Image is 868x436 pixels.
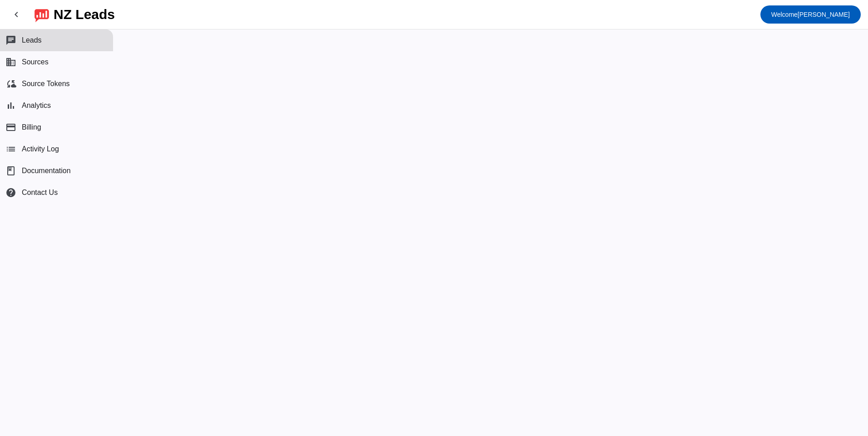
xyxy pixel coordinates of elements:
span: Billing [22,123,41,131]
div: NZ Leads [54,8,115,21]
img: logo [35,7,49,22]
mat-icon: list [5,144,16,155]
span: Source Tokens [22,80,70,88]
span: Welcome [771,11,798,18]
mat-icon: business [5,57,16,68]
mat-icon: help [5,187,16,198]
span: Activity Log [22,145,59,153]
mat-icon: chevron_left [11,9,22,20]
span: Contact Us [22,189,58,197]
span: Documentation [22,167,71,175]
mat-icon: payment [5,122,16,133]
span: Sources [22,58,49,66]
span: Analytics [22,102,51,110]
span: [PERSON_NAME] [771,8,850,21]
mat-icon: cloud_sync [5,78,16,89]
mat-icon: chat [5,35,16,46]
span: book [5,165,16,176]
button: Welcome[PERSON_NAME] [760,5,861,24]
mat-icon: bar_chart [5,100,16,111]
span: Leads [22,36,42,44]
